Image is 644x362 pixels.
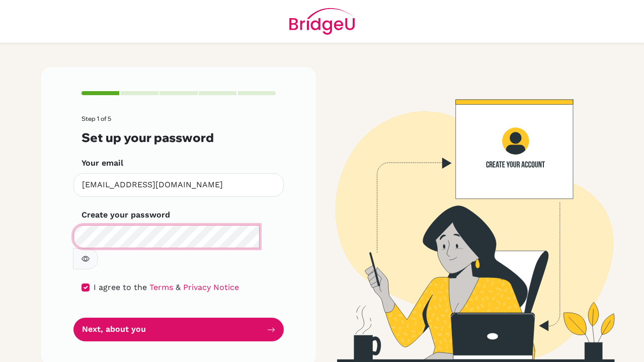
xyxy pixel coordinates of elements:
[82,209,170,221] label: Create your password
[183,282,239,292] a: Privacy Notice
[149,282,173,292] a: Terms
[82,115,111,122] span: Step 1 of 5
[73,318,284,341] button: Next, about you
[176,282,181,292] span: &
[94,282,147,292] span: I agree to the
[82,157,123,169] label: Your email
[73,173,284,197] input: Insert your email*
[82,130,276,145] h3: Set up your password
